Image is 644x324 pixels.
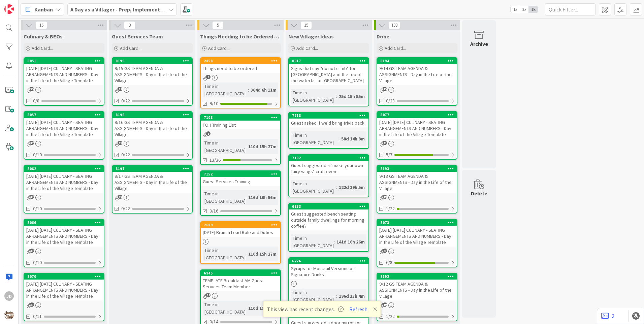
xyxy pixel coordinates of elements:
[380,220,457,225] div: 8073
[289,64,368,85] div: Signs that say "do not climb" for [GEOGRAPHIC_DATA] and the top of the waterfall at [GEOGRAPHIC_D...
[377,280,457,300] div: 9/12 GS TEAM AGENDA & ASSIGNMENTS - Day in the Life of the Village
[201,228,280,237] div: [DATE] Brunch Lead Role and Duties
[24,219,104,267] a: 8066[DATE] [DATE] CULINARY - SEATING ARRANGEMENTS AND NUMBERS - Day in the Life of the Village Te...
[377,166,457,193] div: 81939/13 GS TEAM AGENDA & ASSIGNMENTS - Day in the Life of the Village
[24,112,104,139] div: 8057[DATE] [DATE] CULINARY - SEATING ARRANGEMENTS AND NUMBERS - Day in the Life of the Village Te...
[112,112,192,118] div: 8196
[112,57,193,106] a: 81959/15 GS TEAM AGENDA & ASSIGNMENTS - Day in the Life of the Village0/22
[289,258,368,279] div: 6226Syrups for Mocktail Versions of Signature Drinks
[377,219,457,267] a: 8073[DATE] [DATE] CULINARY - SEATING ARRANGEMENTS AND NUMBERS - Day in the Life of the Village Te...
[24,58,104,85] div: 8051[DATE] [DATE] CULINARY - SEATING ARRANGEMENTS AND NUMBERS - Day in the Life of the Village Te...
[337,184,366,191] div: 122d 19h 5m
[291,289,336,303] div: Time in [GEOGRAPHIC_DATA]
[201,58,280,64] div: 2858
[30,195,34,199] span: 37
[203,83,248,97] div: Time in [GEOGRAPHIC_DATA]
[203,139,246,154] div: Time in [GEOGRAPHIC_DATA]
[377,64,457,85] div: 9/14 GS TEAM AGENDA & ASSIGNMENTS - Day in the Life of the Village
[27,166,104,171] div: 8062
[201,222,280,228] div: 2689
[24,166,104,172] div: 8062
[200,221,281,264] a: 2689[DATE] Brunch Lead Role and DutiesTime in [GEOGRAPHIC_DATA]:110d 15h 27m
[335,238,366,246] div: 141d 16h 26m
[289,155,368,161] div: 7102
[112,111,193,160] a: 81969/16 GS TEAM AGENDA & ASSIGNMENTS - Day in the Life of the Village0/22
[377,172,457,193] div: 9/13 GS TEAM AGENDA & ASSIGNMENTS - Day in the Life of the Village
[289,58,368,85] div: 8017Signs that say "do not climb" for [GEOGRAPHIC_DATA] and the top of the waterfall at [GEOGRAPH...
[386,313,395,320] span: 1/22
[385,45,406,51] span: Add Card...
[201,58,280,73] div: 2858Things need to be ordered
[201,171,280,186] div: 7152Guest Services Training
[380,274,457,279] div: 8192
[289,264,368,279] div: Syrups for Mocktail Versions of Signature Drinks
[112,58,192,64] div: 8195
[200,114,281,165] a: 7103FOH Training ListTime in [GEOGRAPHIC_DATA]:110d 15h 27m13/36
[292,259,368,263] div: 6226
[201,115,280,121] div: 7103
[24,166,104,193] div: 8062[DATE] [DATE] CULINARY - SEATING ARRANGEMENTS AND NUMBERS - Day in the Life of the Village Te...
[121,97,130,104] span: 0/22
[33,205,42,212] span: 0/10
[377,166,457,172] div: 8193
[247,250,278,258] div: 110d 15h 27m
[545,3,595,15] input: Quick Filter...
[30,302,34,307] span: 37
[204,59,280,63] div: 2858
[383,87,387,91] span: 19
[520,6,529,13] span: 2x
[386,205,395,212] span: 1/22
[289,203,368,230] div: 6833Guest suggested bench seating outside family dwellings for morning coffee\
[377,58,457,85] div: 81949/14 GS TEAM AGENDA & ASSIGNMENTS - Day in the Life of the Village
[377,226,457,247] div: [DATE] [DATE] CULINARY - SEATING ARRANGEMENTS AND NUMBERS - Day in the Life of the Village Template
[377,112,457,118] div: 8077
[124,21,135,29] span: 3
[212,21,224,29] span: 5
[4,4,14,14] img: Visit kanbanzone.com
[377,112,457,139] div: 8077[DATE] [DATE] CULINARY - SEATING ARRANGEMENTS AND NUMBERS - Day in the Life of the Village Te...
[121,151,130,158] span: 0/22
[32,45,53,51] span: Add Card...
[383,195,387,199] span: 19
[386,259,392,266] span: 6/8
[340,135,366,142] div: 58d 14h 8m
[206,293,211,297] span: 37
[336,292,337,300] span: :
[27,112,104,117] div: 8057
[247,143,278,150] div: 110d 15h 27m
[116,112,192,117] div: 8196
[377,58,457,64] div: 8194
[288,112,369,149] a: 7718Guest asked if we'd bring trivia backTime in [GEOGRAPHIC_DATA]:58d 14h 8m
[377,220,457,247] div: 8073[DATE] [DATE] CULINARY - SEATING ARRANGEMENTS AND NUMBERS - Day in the Life of the Village Te...
[204,271,280,276] div: 6945
[246,143,247,150] span: :
[296,45,318,51] span: Add Card...
[336,184,337,191] span: :
[247,194,278,201] div: 116d 10h 56m
[112,58,192,85] div: 81959/15 GS TEAM AGENDA & ASSIGNMENTS - Day in the Life of the Village
[289,58,368,64] div: 8017
[201,115,280,129] div: 7103FOH Training List
[292,113,368,118] div: 7718
[288,57,369,106] a: 8017Signs that say "do not climb" for [GEOGRAPHIC_DATA] and the top of the waterfall at [GEOGRAPH...
[33,259,42,266] span: 0/10
[116,59,192,63] div: 8195
[24,33,63,40] span: Culinary & BEOs
[24,220,104,226] div: 8066
[377,273,457,300] div: 81929/12 GS TEAM AGENDA & ASSIGNMENTS - Day in the Life of the Village
[337,292,366,300] div: 196d 13h 4m
[383,302,387,307] span: 19
[118,87,122,91] span: 22
[112,172,192,193] div: 9/17 GS TEAM AGENDA & ASSIGNMENTS - Day in the Life of the Village
[116,166,192,171] div: 8197
[33,97,39,104] span: 0/8
[210,157,221,164] span: 13/36
[200,33,281,40] span: Things Needing to be Ordered - PUT IN CARD, Don't make new card
[288,203,369,252] a: 6833Guest suggested bench seating outside family dwellings for morning coffee\Time in [GEOGRAPHIC...
[112,166,192,172] div: 8197
[292,204,368,209] div: 6833
[383,249,387,253] span: 43
[289,112,368,127] div: 7718Guest asked if we'd bring trivia back
[470,40,488,48] div: Archive
[4,291,14,301] div: JD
